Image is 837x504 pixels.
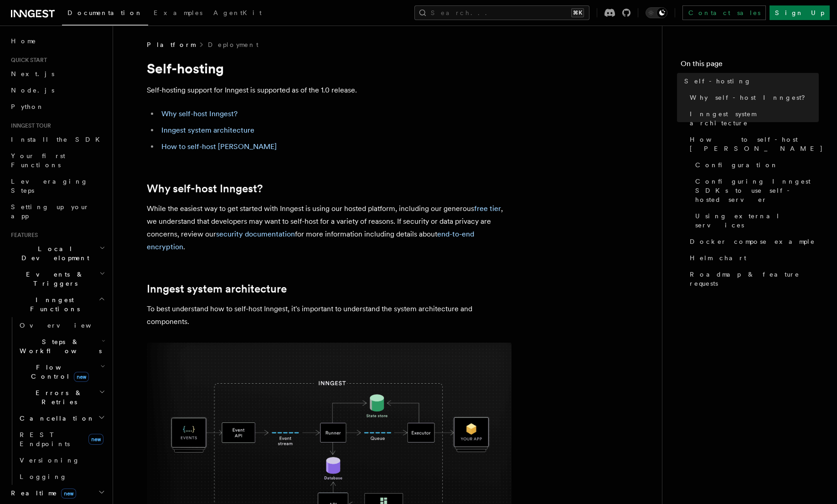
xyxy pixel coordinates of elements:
[686,266,819,292] a: Roadmap & feature requests
[7,199,107,224] a: Setting up your app
[147,84,511,97] p: Self-hosting support for Inngest is supported as of the 1.0 release.
[690,135,823,153] span: How to self-host [PERSON_NAME]
[213,9,262,16] span: AgentKit
[11,87,54,94] span: Node.js
[7,82,107,98] a: Node.js
[147,303,511,328] p: To best understand how to self-host Inngest, it's important to understand the system architecture...
[61,489,76,499] span: new
[695,160,778,170] span: Configuration
[682,5,766,20] a: Contact sales
[571,8,584,17] kbd: ⌘K
[690,270,819,288] span: Roadmap & feature requests
[62,3,148,26] a: Documentation
[692,157,819,173] a: Configuration
[686,250,819,266] a: Helm chart
[11,136,105,143] span: Install the SDK
[16,317,107,334] a: Overview
[692,208,819,233] a: Using external services
[20,431,70,447] span: REST Endpoints
[216,230,295,238] a: security documentation
[7,57,47,64] span: Quick start
[147,60,511,77] h1: Self-hosting
[161,142,277,151] a: How to self-host [PERSON_NAME]
[20,457,80,464] span: Versioning
[690,237,815,246] span: Docker compose example
[74,372,89,382] span: new
[208,40,258,49] a: Deployment
[686,233,819,250] a: Docker compose example
[16,427,107,452] a: REST Endpointsnew
[208,3,267,25] a: AgentKit
[474,204,501,213] a: free tier
[7,148,107,173] a: Your first Functions
[161,109,238,118] a: Why self-host Inngest?
[16,334,107,359] button: Steps & Workflows
[148,3,208,25] a: Examples
[684,77,751,86] span: Self-hosting
[11,70,54,77] span: Next.js
[686,131,819,157] a: How to self-host [PERSON_NAME]
[147,40,195,49] span: Platform
[7,33,107,49] a: Home
[690,93,811,102] span: Why self-host Inngest?
[7,231,38,239] span: Features
[154,9,202,16] span: Examples
[681,73,819,89] a: Self-hosting
[681,58,819,73] h4: On this page
[11,178,88,194] span: Leveraging Steps
[7,66,107,82] a: Next.js
[7,98,107,115] a: Python
[695,211,819,230] span: Using external services
[11,103,44,110] span: Python
[7,485,107,501] button: Realtimenew
[7,317,107,485] div: Inngest Functions
[16,337,102,355] span: Steps & Workflows
[11,36,36,46] span: Home
[7,131,107,148] a: Install the SDK
[690,109,819,128] span: Inngest system architecture
[695,177,819,204] span: Configuring Inngest SDKs to use self-hosted server
[7,244,99,262] span: Local Development
[7,266,107,292] button: Events & Triggers
[88,434,103,445] span: new
[690,253,746,262] span: Helm chart
[7,241,107,266] button: Local Development
[16,363,100,381] span: Flow Control
[11,203,89,220] span: Setting up your app
[147,283,287,295] a: Inngest system architecture
[686,106,819,131] a: Inngest system architecture
[11,152,65,169] span: Your first Functions
[7,173,107,199] a: Leveraging Steps
[147,202,511,253] p: While the easiest way to get started with Inngest is using our hosted platform, including our gen...
[67,9,143,16] span: Documentation
[16,410,107,427] button: Cancellation
[7,489,76,498] span: Realtime
[16,468,107,485] a: Logging
[161,126,254,134] a: Inngest system architecture
[414,5,589,20] button: Search...⌘K
[16,385,107,410] button: Errors & Retries
[7,122,51,129] span: Inngest tour
[7,295,98,314] span: Inngest Functions
[16,388,99,406] span: Errors & Retries
[646,7,667,18] button: Toggle dark mode
[16,359,107,385] button: Flow Controlnew
[7,292,107,317] button: Inngest Functions
[20,322,114,329] span: Overview
[7,270,99,288] span: Events & Triggers
[16,414,95,423] span: Cancellation
[692,173,819,208] a: Configuring Inngest SDKs to use self-hosted server
[686,89,819,106] a: Why self-host Inngest?
[16,452,107,468] a: Versioning
[147,182,263,195] a: Why self-host Inngest?
[770,5,830,20] a: Sign Up
[20,473,67,480] span: Logging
